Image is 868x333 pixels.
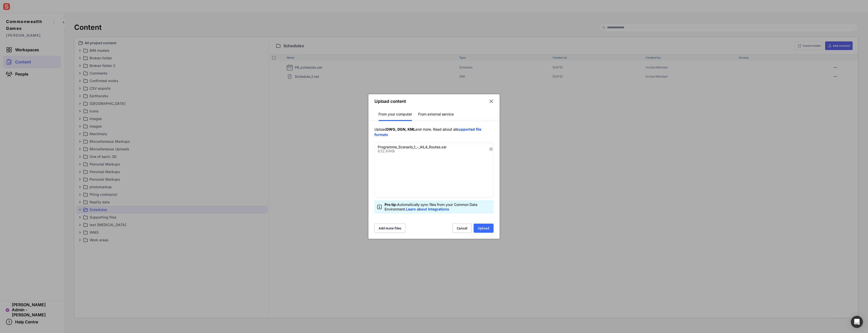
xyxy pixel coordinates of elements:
[489,142,493,156] img: icon-remove.svg
[385,202,397,207] span: Pro tip:
[376,204,383,210] img: icon-info.svg
[385,202,477,211] span: Automatically sync files from your Common Data Environment.
[375,149,489,156] span: 632.84KB
[374,125,494,139] div: Upload and more. Read about all
[374,99,483,104] div: Upload content
[452,224,472,233] button: Cancel
[375,142,489,149] span: Programme_Scenario_1_-_All_4_Routes.xer
[406,207,449,211] a: Learn about Integrations
[374,224,406,233] button: Add more files
[378,108,412,121] div: From your computer
[851,316,863,328] div: Open Intercom Messenger
[386,127,415,131] b: DWG, DGN, KML
[474,224,494,233] button: Upload
[418,108,454,121] div: From external service
[489,99,494,104] img: icon-outline__close-thin.svg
